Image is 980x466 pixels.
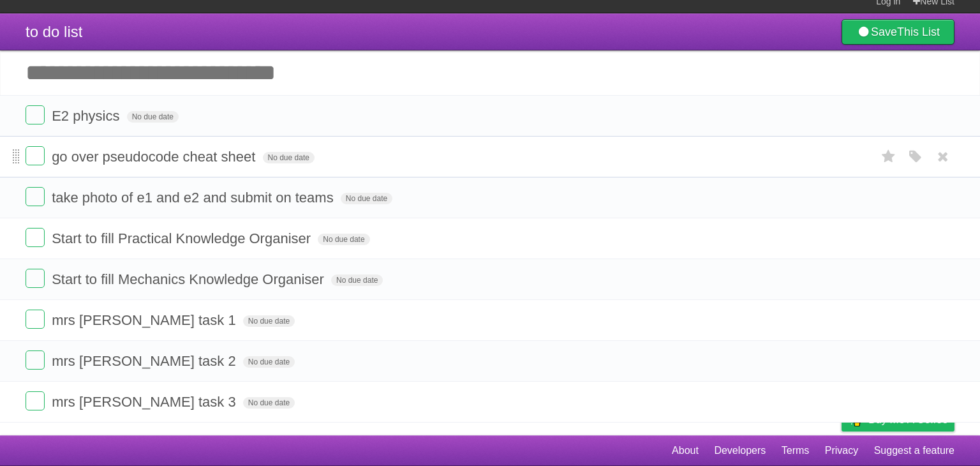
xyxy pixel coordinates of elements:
[52,108,122,124] span: E2 physics
[26,105,45,124] label: Done
[26,228,45,247] label: Done
[714,439,766,463] a: Developers
[52,149,258,165] span: go over pseudocode cheat sheet
[877,146,901,167] label: Star task
[26,146,45,165] label: Done
[243,315,295,327] span: No due date
[825,439,858,463] a: Privacy
[26,310,45,329] label: Done
[672,439,699,463] a: About
[331,274,383,286] span: No due date
[782,439,810,463] a: Terms
[341,193,392,204] span: No due date
[52,271,327,287] span: Start to fill Mechanics Knowledge Organiser
[243,356,295,368] span: No due date
[842,19,954,45] a: SaveThis List
[897,26,940,38] b: This List
[52,394,239,410] span: mrs [PERSON_NAME] task 3
[127,111,179,123] span: No due date
[26,350,45,370] label: Done
[52,312,239,328] span: mrs [PERSON_NAME] task 1
[243,397,295,409] span: No due date
[263,152,315,163] span: No due date
[868,409,948,431] span: Buy me a coffee
[26,269,45,288] label: Done
[874,439,954,463] a: Suggest a feature
[318,234,369,245] span: No due date
[52,353,239,369] span: mrs [PERSON_NAME] task 2
[26,391,45,410] label: Done
[52,230,314,246] span: Start to fill Practical Knowledge Organiser
[52,190,337,206] span: take photo of e1 and e2 and submit on teams
[26,23,82,40] span: to do list
[26,187,45,206] label: Done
